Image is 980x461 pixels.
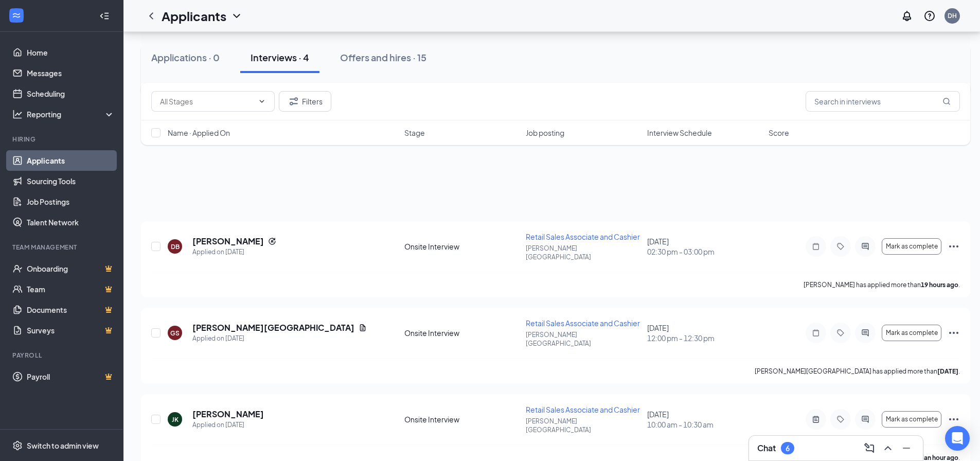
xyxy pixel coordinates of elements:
[192,322,354,333] h5: [PERSON_NAME][GEOGRAPHIC_DATA]
[861,440,878,456] button: ComposeMessage
[526,405,640,414] span: Retail Sales Associate and Cashier
[834,329,847,337] svg: Tag
[757,442,776,454] h3: Chat
[882,442,894,454] svg: ChevronUp
[258,97,266,105] svg: ChevronDown
[786,444,790,453] div: 6
[526,330,641,348] p: [PERSON_NAME][GEOGRAPHIC_DATA]
[12,440,23,451] svg: Settings
[27,258,115,279] a: OnboardingCrown
[160,96,254,107] input: All Stages
[880,440,896,456] button: ChevronUp
[12,109,23,119] svg: Analysis
[27,150,115,171] a: Applicants
[526,244,641,261] p: [PERSON_NAME][GEOGRAPHIC_DATA]
[948,11,957,20] div: DH
[647,128,712,138] span: Interview Schedule
[12,351,113,360] div: Payroll
[171,242,180,251] div: DB
[945,426,970,451] div: Open Intercom Messenger
[145,10,157,22] svg: ChevronLeft
[192,420,264,430] div: Applied on [DATE]
[192,236,264,247] h5: [PERSON_NAME]
[647,419,762,430] span: 10:00 am - 10:30 am
[937,367,958,375] b: [DATE]
[921,281,958,289] b: 19 hours ago
[647,409,762,430] div: [DATE]
[647,246,762,257] span: 02:30 pm - 03:00 pm
[99,11,110,21] svg: Collapse
[172,415,179,424] div: JK
[268,237,276,245] svg: Reapply
[526,232,640,241] span: Retail Sales Associate and Cashier
[806,91,960,112] input: Search in interviews
[834,415,847,423] svg: Tag
[769,128,789,138] span: Score
[27,171,115,191] a: Sourcing Tools
[886,243,938,250] span: Mark as complete
[251,51,309,64] div: Interviews · 4
[404,128,425,138] span: Stage
[834,242,847,251] svg: Tag
[27,191,115,212] a: Job Postings
[948,327,960,339] svg: Ellipses
[27,42,115,63] a: Home
[288,95,300,108] svg: Filter
[340,51,426,64] div: Offers and hires · 15
[886,416,938,423] span: Mark as complete
[863,442,876,454] svg: ComposeMessage
[859,242,871,251] svg: ActiveChat
[27,83,115,104] a: Scheduling
[882,411,941,428] button: Mark as complete
[27,212,115,233] a: Talent Network
[12,135,113,144] div: Hiring
[526,318,640,328] span: Retail Sales Associate and Cashier
[12,243,113,252] div: Team Management
[404,241,520,252] div: Onsite Interview
[526,128,564,138] span: Job posting
[900,442,913,454] svg: Minimize
[192,333,367,344] div: Applied on [DATE]
[27,366,115,387] a: PayrollCrown
[755,367,960,376] p: [PERSON_NAME][GEOGRAPHIC_DATA] has applied more than .
[948,240,960,253] svg: Ellipses
[901,10,913,22] svg: Notifications
[404,328,520,338] div: Onsite Interview
[647,333,762,343] span: 12:00 pm - 12:30 pm
[882,325,941,341] button: Mark as complete
[526,417,641,434] p: [PERSON_NAME][GEOGRAPHIC_DATA]
[230,10,243,22] svg: ChevronDown
[923,10,936,22] svg: QuestionInfo
[27,299,115,320] a: DocumentsCrown
[882,238,941,255] button: Mark as complete
[192,409,264,420] h5: [PERSON_NAME]
[647,323,762,343] div: [DATE]
[279,91,331,112] button: Filter Filters
[162,7,226,25] h1: Applicants
[27,440,99,451] div: Switch to admin view
[859,329,871,337] svg: ActiveChat
[11,10,22,21] svg: WorkstreamLogo
[27,320,115,341] a: SurveysCrown
[27,63,115,83] a: Messages
[942,97,951,105] svg: MagnifyingGlass
[192,247,276,257] div: Applied on [DATE]
[948,413,960,425] svg: Ellipses
[810,329,822,337] svg: Note
[27,109,115,119] div: Reporting
[151,51,220,64] div: Applications · 0
[810,242,822,251] svg: Note
[27,279,115,299] a: TeamCrown
[359,324,367,332] svg: Document
[859,415,871,423] svg: ActiveChat
[804,280,960,289] p: [PERSON_NAME] has applied more than .
[168,128,230,138] span: Name · Applied On
[886,329,938,336] span: Mark as complete
[810,415,822,423] svg: ActiveNote
[170,329,180,338] div: GS
[898,440,915,456] button: Minimize
[404,414,520,424] div: Onsite Interview
[647,236,762,257] div: [DATE]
